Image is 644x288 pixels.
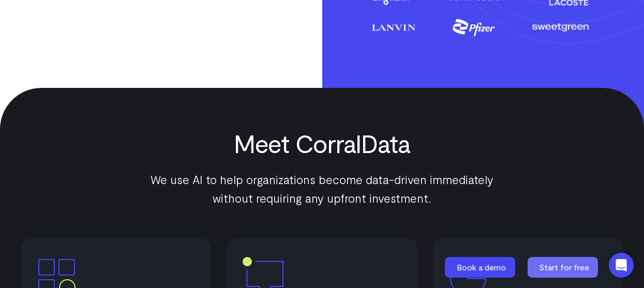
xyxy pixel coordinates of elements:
[110,129,534,157] h2: Meet CorralData
[528,257,600,278] a: Start for free
[609,253,634,278] div: Open Intercom Messenger
[445,257,517,278] a: Book a demo
[539,262,589,272] span: Start for free
[457,262,506,272] span: Book a demo
[141,170,503,207] p: We use AI to help organizations become data-driven immediately without requiring any upfront inve...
